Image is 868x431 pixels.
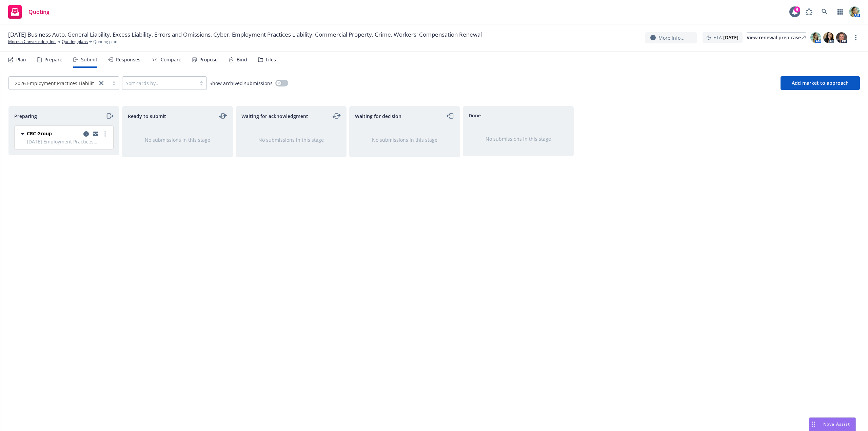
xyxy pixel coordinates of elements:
[101,130,109,138] a: more
[446,112,454,120] a: moveLeft
[823,32,834,43] img: photo
[747,32,806,43] a: View renewal prep case
[92,130,100,138] a: copy logging email
[823,421,850,427] span: Nova Assist
[62,39,88,45] a: Quoting plans
[82,130,90,138] a: copy logging email
[8,31,482,39] span: [DATE] Business Auto, General Liability, Excess Liability, Errors and Omissions, Cyber, Employmen...
[266,57,276,62] div: Files
[14,113,37,120] span: Preparing
[247,136,335,143] div: No submissions in this stage
[781,76,860,90] button: Add market to approach
[645,32,697,43] button: More info...
[818,5,831,19] a: Search
[792,80,849,86] span: Add market to approach
[105,112,114,120] a: moveRight
[27,130,52,137] span: CRC Group
[15,80,96,87] span: 2026 Employment Practices Liability
[93,39,117,45] span: Quoting plan
[5,2,52,21] a: Quoting
[833,5,847,19] a: Switch app
[8,39,56,45] a: Moroso Construction, Inc.
[713,34,738,41] span: ETA :
[241,113,308,120] span: Waiting for acknowledgment
[360,136,449,143] div: No submissions in this stage
[210,80,273,87] span: Show archived submissions
[802,5,816,19] a: Report a Bug
[723,34,738,41] strong: [DATE]
[128,113,166,120] span: Ready to submit
[849,6,860,17] img: photo
[355,113,401,120] span: Waiting for decision
[161,57,181,62] div: Compare
[16,57,26,62] div: Plan
[852,34,860,42] a: more
[836,32,847,43] img: photo
[809,418,818,431] div: Drag to move
[27,138,109,145] span: [DATE] Employment Practices Liability - 2026 Employment Practices Liability
[116,57,140,62] div: Responses
[133,136,222,143] div: No submissions in this stage
[333,112,341,120] a: moveLeftRight
[658,34,685,41] span: More info...
[28,9,50,15] span: Quoting
[44,57,62,62] div: Prepare
[219,112,227,120] a: moveLeftRight
[810,32,821,43] img: photo
[81,57,97,62] div: Submit
[97,79,105,87] a: close
[237,57,247,62] div: Bind
[469,112,481,119] span: Done
[747,33,806,43] div: View renewal prep case
[794,6,800,13] div: 6
[12,80,94,87] span: 2026 Employment Practices Liability
[199,57,218,62] div: Propose
[474,135,563,142] div: No submissions in this stage
[809,417,856,431] button: Nova Assist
